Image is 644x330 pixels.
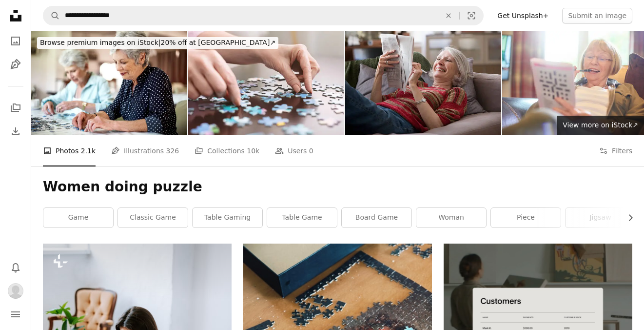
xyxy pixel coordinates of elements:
[6,98,25,118] a: Collections
[460,6,483,25] button: Visual search
[193,208,262,227] a: table gaming
[6,305,25,324] button: Menu
[6,281,25,301] button: Profile
[31,31,284,55] a: Browse premium images on iStock|20% off at [GEOGRAPHIC_DATA]↗
[599,135,632,166] button: Filters
[342,208,411,227] a: board game
[345,31,501,135] img: Elderly woman doing newspaper crossword puzzle
[267,208,337,227] a: table game
[43,6,60,25] button: Search Unsplash
[40,39,160,46] span: Browse premium images on iStock |
[491,8,554,23] a: Get Unsplash+
[6,258,25,277] button: Notifications
[247,145,259,156] span: 10k
[43,178,632,196] h1: Women doing puzzle
[166,145,179,156] span: 326
[622,208,632,227] button: scroll list to the right
[40,39,275,46] span: 20% off at [GEOGRAPHIC_DATA] ↗
[195,135,259,166] a: Collections 10k
[31,31,187,135] img: Puzzles help to activate many different parts of the brain
[438,6,459,25] button: Clear
[118,208,188,227] a: classic game
[563,121,638,129] span: View more on iStock ↗
[43,208,113,227] a: game
[275,135,313,166] a: Users 0
[188,31,344,135] img: Elderly woman hands doing jigsaw puzzle closeup
[6,122,25,141] a: Download History
[43,6,484,25] form: Find visuals sitewide
[491,208,561,227] a: piece
[562,8,632,23] button: Submit an image
[8,283,23,299] img: Avatar of user Jenn Baykan
[309,145,313,156] span: 0
[557,116,644,135] a: View more on iStock↗
[111,135,179,166] a: Illustrations 326
[6,55,25,74] a: Illustrations
[416,208,486,227] a: woman
[566,208,635,227] a: jigsaw
[6,31,25,51] a: Photos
